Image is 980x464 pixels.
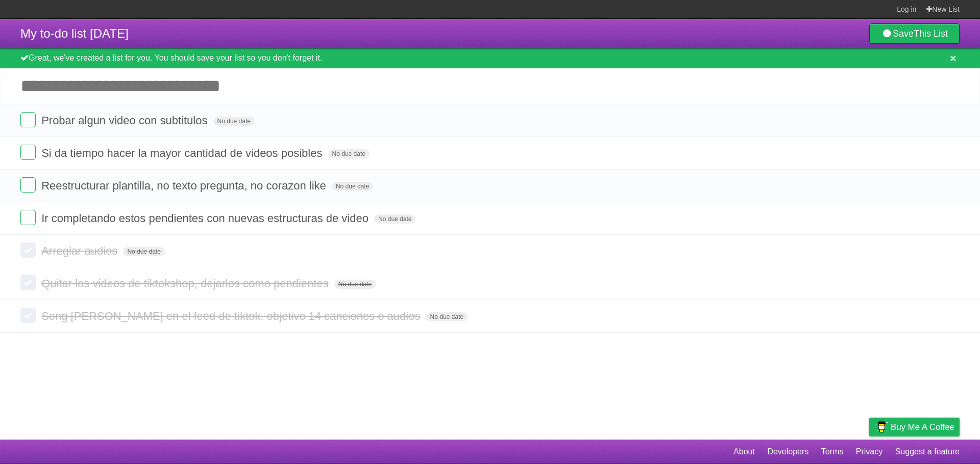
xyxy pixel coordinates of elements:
label: Done [20,308,36,323]
span: No due date [123,247,164,256]
span: No due date [334,280,376,289]
a: Suggest a feature [895,442,960,461]
span: Buy me a coffee [891,418,954,436]
img: Buy me a coffee [874,418,888,435]
b: This List [914,29,948,39]
span: Ir completando estos pendientes con nuevas estructuras de video [41,212,371,225]
a: About [733,442,755,461]
span: Arreglar audios [41,244,120,257]
span: Quitar los videos de tiktokshop, dejarlos como pendientes [41,277,331,290]
a: Terms [821,442,844,461]
span: No due date [332,182,373,191]
span: Probar algun video con subtitulos [41,114,210,127]
a: Buy me a coffee [869,418,960,436]
a: Developers [767,442,808,461]
label: Done [20,112,36,127]
span: Si da tiempo hacer la mayor cantidad de videos posibles [41,147,325,159]
label: Done [20,145,36,160]
span: No due date [374,214,415,224]
label: Done [20,177,36,193]
a: SaveThis List [869,23,960,44]
span: No due date [213,117,255,126]
span: Reestructurar plantilla, no texto pregunta, no corazon like [41,179,329,192]
a: Privacy [856,442,883,461]
label: Done [20,210,36,225]
span: My to-do list [DATE] [20,26,129,40]
label: Done [20,242,36,258]
span: Song [PERSON_NAME] en el feed de tiktok, objetivo 14 canciones o audios [41,310,423,322]
label: Done [20,275,36,290]
span: No due date [426,312,468,321]
span: No due date [328,149,370,158]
